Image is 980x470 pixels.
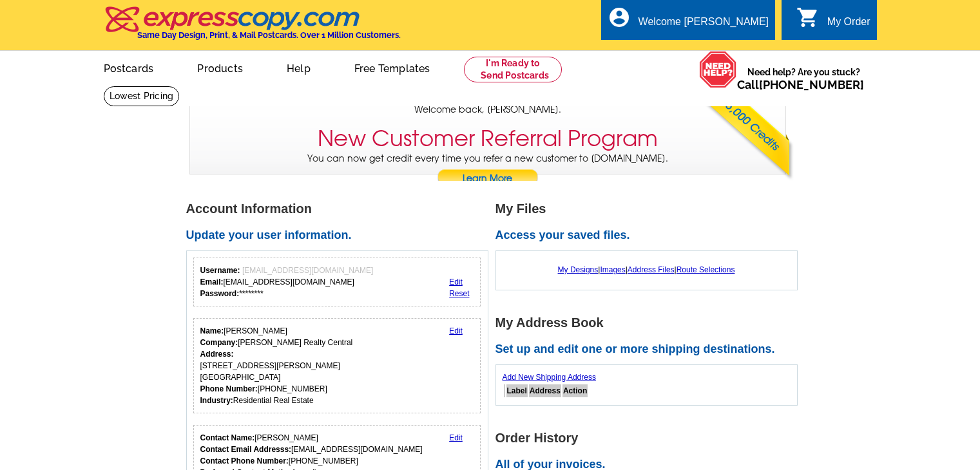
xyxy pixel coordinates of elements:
strong: Contact Phone Number: [200,456,289,465]
strong: Address: [200,350,234,359]
a: Postcards [83,52,175,82]
a: Edit [449,433,463,442]
a: Route Selections [677,265,735,274]
strong: Email: [200,277,224,287]
span: Call [737,78,864,91]
a: Products [177,52,264,82]
h2: Set up and edit one or more shipping destinations. [495,343,805,357]
a: Add New Shipping Address [503,373,596,382]
p: You can now get credit every time you refer a new customer to [DOMAIN_NAME]. [190,152,785,189]
div: My Order [827,16,870,34]
a: Address Files [628,265,675,274]
i: shopping_cart [796,6,820,29]
h2: Access your saved files. [495,229,805,243]
h1: My Files [495,202,805,216]
a: My Designs [558,265,599,274]
strong: Phone Number: [200,384,258,393]
th: Address [529,384,561,397]
strong: Name: [200,326,224,335]
th: Action [562,384,588,397]
a: Same Day Design, Print, & Mail Postcards. Over 1 Million Customers. [104,15,401,40]
strong: Contact Name: [200,433,255,442]
th: Label [506,384,528,397]
h1: Account Information [186,202,495,216]
div: Your login information. [193,258,481,306]
a: Free Templates [334,52,451,82]
i: account_circle [608,6,631,29]
h4: Same Day Design, Print, & Mail Postcards. Over 1 Million Customers. [137,30,401,40]
strong: Company: [200,338,238,347]
span: [EMAIL_ADDRESS][DOMAIN_NAME] [242,266,373,275]
a: Learn More [437,169,539,189]
a: Reset [449,289,469,298]
div: | | | [503,258,791,282]
h3: New Customer Referral Program [318,126,658,152]
strong: Password: [200,289,240,298]
strong: Contact Email Addresss: [200,445,292,454]
a: [PHONE_NUMBER] [759,78,864,91]
div: Welcome [PERSON_NAME] [639,16,769,34]
h2: Update your user information. [186,229,495,243]
a: Edit [449,277,463,287]
a: Edit [449,326,463,335]
a: shopping_cart My Order [796,14,870,30]
span: Welcome back, [PERSON_NAME]. [414,103,561,117]
h1: Order History [495,431,805,445]
strong: Username: [200,266,240,275]
h1: My Address Book [495,316,805,330]
div: Your personal details. [193,318,481,413]
strong: Industry: [200,396,233,405]
a: Images [600,265,625,274]
a: Help [266,52,331,82]
div: [PERSON_NAME] [PERSON_NAME] Realty Central [STREET_ADDRESS][PERSON_NAME] [GEOGRAPHIC_DATA] [PHONE... [200,325,353,406]
span: Need help? Are you stuck? [737,66,870,91]
img: help [699,51,737,88]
